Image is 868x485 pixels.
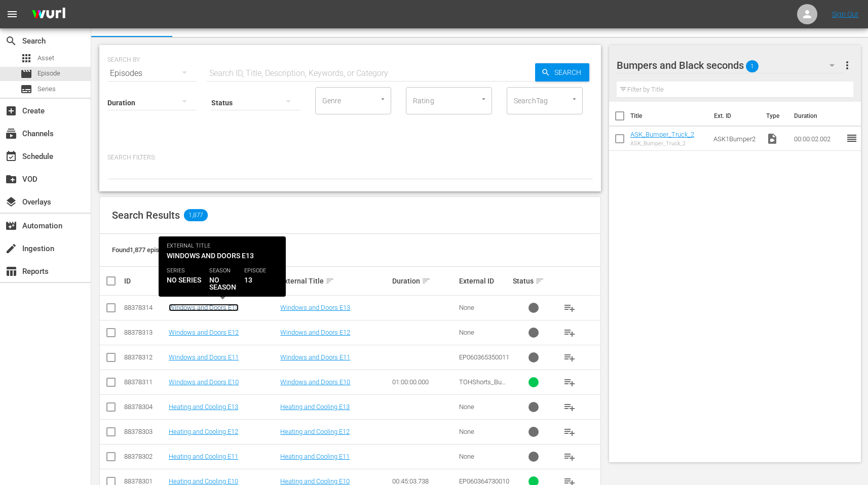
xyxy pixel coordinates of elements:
[746,56,759,77] span: 1
[169,329,239,336] a: Windows and Doors E12
[557,370,582,394] button: playlist_add
[280,329,350,336] a: Windows and Doors E12
[708,102,761,130] th: Ext. ID
[630,131,694,138] a: ASK_Bumper_Truck_2
[535,276,544,286] span: sort
[630,102,708,130] th: Title
[169,403,238,411] a: Heating and Cooling E13
[169,378,239,386] a: Windows and Doors E10
[20,52,32,64] span: Asset
[846,132,858,144] span: reorder
[5,265,17,277] span: Reports
[563,302,576,314] span: playlist_add
[563,351,576,363] span: playlist_add
[280,275,389,287] div: External Title
[169,275,277,287] div: Internal Title
[6,8,18,20] span: menu
[392,378,456,386] div: 01:00:00.000
[280,353,350,361] a: Windows and Doors E11
[5,242,17,255] span: Ingestion
[563,376,576,388] span: playlist_add
[112,209,180,221] span: Search Results
[557,345,582,370] button: playlist_add
[5,173,17,185] span: VOD
[212,276,221,286] span: sort
[392,275,456,287] div: Duration
[557,395,582,419] button: playlist_add
[169,428,238,435] a: Heating and Cooling E12
[112,246,232,254] span: Found 1,877 episodes sorted by: relevance
[124,477,166,485] div: 88378301
[169,353,239,361] a: Windows and Doors E11
[422,276,431,286] span: sort
[124,304,166,311] div: 88378314
[37,68,60,78] span: Episode
[459,453,510,460] div: None
[280,304,350,311] a: Windows and Doors E13
[124,353,166,361] div: 88378312
[5,105,17,117] span: Create
[557,444,582,469] button: playlist_add
[124,453,166,460] div: 88378302
[459,428,510,435] div: None
[459,353,509,361] span: EP060365350011
[5,150,17,163] span: Schedule
[107,153,593,162] p: Search Filters:
[841,53,853,77] button: more_vert
[459,403,510,411] div: None
[124,378,166,386] div: 88378311
[570,94,579,104] button: Open
[184,209,208,221] span: 1,877
[709,127,762,151] td: ASK1Bumper2
[766,133,778,145] span: Video
[280,378,350,386] a: Windows and Doors E10
[280,428,350,435] a: Heating and Cooling E12
[557,320,582,345] button: playlist_add
[479,94,488,104] button: Open
[280,403,350,411] a: Heating and Cooling E13
[535,63,589,82] button: Search
[169,477,238,485] a: Heating and Cooling E10
[630,140,694,147] div: ASK_Bumper_Truck_2
[169,453,238,460] a: Heating and Cooling E11
[550,63,589,82] span: Search
[5,220,17,232] span: Automation
[392,477,456,485] div: 00:45:03.738
[20,83,32,95] span: Series
[378,94,388,104] button: Open
[37,53,54,63] span: Asset
[5,196,17,208] span: Overlays
[563,451,576,463] span: playlist_add
[617,51,844,79] div: Bumpers and Black seconds
[325,276,334,286] span: sort
[459,329,510,336] div: None
[459,378,508,393] span: TOHShorts_Bumper_03sec_01
[124,277,166,285] div: ID
[790,127,846,151] td: 00:00:02.002
[459,304,510,311] div: None
[841,59,853,71] span: more_vert
[563,401,576,413] span: playlist_add
[760,102,788,130] th: Type
[5,35,17,47] span: Search
[24,3,73,26] img: ans4CAIJ8jUAAAAAAAAAAAAAAAAAAAAAAAAgQb4GAAAAAAAAAAAAAAAAAAAAAAAAJMjXAAAAAAAAAAAAAAAAAAAAAAAAgAT5G...
[5,128,17,140] span: Channels
[563,327,576,339] span: playlist_add
[513,275,554,287] div: Status
[37,84,56,94] span: Series
[788,102,849,130] th: Duration
[124,329,166,336] div: 88378313
[169,304,239,311] a: Windows and Doors E13
[832,10,858,18] a: Sign Out
[124,403,166,411] div: 88378304
[557,420,582,444] button: playlist_add
[459,477,509,485] span: EP060364730010
[563,426,576,438] span: playlist_add
[280,453,350,460] a: Heating and Cooling E11
[107,59,197,88] div: Episodes
[557,296,582,320] button: playlist_add
[20,68,32,80] span: Episode
[459,277,510,285] div: External ID
[124,428,166,435] div: 88378303
[280,477,350,485] a: Heating and Cooling E10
